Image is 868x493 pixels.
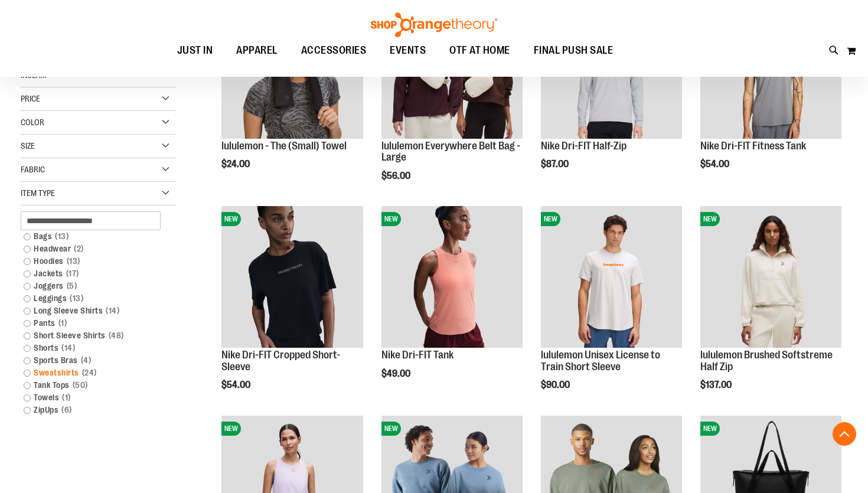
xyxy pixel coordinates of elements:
[700,422,720,436] span: NEW
[18,305,167,317] a: Long Sleeve Shirts14
[541,212,560,226] span: NEW
[381,140,520,164] a: lululemon Everywhere Belt Bag - Large
[21,94,40,103] span: Price
[103,305,122,317] span: 14
[79,367,100,379] span: 24
[700,206,841,347] img: lululemon Brushed Softstreme Half Zip
[221,422,241,436] span: NEW
[381,368,412,379] span: $49.00
[381,422,401,436] span: NEW
[381,206,523,349] a: Nike Dri-FIT TankNEW
[18,329,167,342] a: Short Sleeve Shirts48
[18,280,167,292] a: Joggers5
[700,159,731,169] span: $54.00
[541,159,570,169] span: $87.00
[78,354,94,367] span: 4
[535,200,688,420] div: product
[221,349,340,373] a: Nike Dri-FIT Cropped Short-Sleeve
[541,206,682,347] img: lululemon Unisex License to Train Short Sleeve
[21,165,45,174] span: Fabric
[58,404,75,416] span: 6
[534,37,614,64] span: FINAL PUSH SALE
[18,404,167,416] a: ZipUps6
[449,37,510,64] span: OTF AT HOME
[177,37,213,64] span: JUST IN
[700,212,720,226] span: NEW
[221,380,252,390] span: $54.00
[694,200,847,420] div: product
[541,206,682,349] a: lululemon Unisex License to Train Short SleeveNEW
[221,140,347,152] a: lululemon - The (Small) Towel
[381,206,523,347] img: Nike Dri-FIT Tank
[224,37,289,64] a: APPAREL
[221,212,241,226] span: NEW
[236,37,278,64] span: APPAREL
[438,37,522,64] a: OTF AT HOME
[64,280,80,292] span: 5
[165,37,225,64] a: JUST IN
[541,140,626,152] a: Nike Dri-FIT Half-Zip
[18,267,167,280] a: Jackets17
[70,379,91,391] span: 50
[833,422,856,446] button: Back To Top
[21,188,55,198] span: Item Type
[700,349,833,373] a: lululemon Brushed Softstreme Half Zip
[522,37,625,64] a: FINAL PUSH SALE
[18,367,167,379] a: Sweatshirts24
[67,292,86,305] span: 13
[18,391,167,404] a: Towels1
[390,37,426,64] span: EVENTS
[378,37,438,64] a: EVENTS
[21,117,44,127] span: Color
[289,37,378,64] a: ACCESSORIES
[18,292,167,305] a: Leggings13
[700,140,806,152] a: Nike Dri-FIT Fitness Tank
[64,255,83,267] span: 13
[221,206,363,347] img: Nike Dri-FIT Cropped Short-Sleeve
[63,267,82,280] span: 17
[59,391,74,404] span: 1
[106,329,127,342] span: 48
[221,159,252,169] span: $24.00
[18,342,167,354] a: Shorts14
[700,380,733,390] span: $137.00
[21,141,35,151] span: Size
[18,243,167,255] a: Headwear2
[381,349,453,361] a: Nike Dri-FIT Tank
[18,255,167,267] a: Hoodies13
[216,200,368,420] div: product
[376,200,528,409] div: product
[369,12,499,37] img: Shop Orangetheory
[52,230,71,243] span: 13
[18,379,167,391] a: Tank Tops50
[18,317,167,329] a: Pants1
[381,212,401,226] span: NEW
[221,206,363,349] a: Nike Dri-FIT Cropped Short-SleeveNEW
[700,206,841,349] a: lululemon Brushed Softstreme Half ZipNEW
[381,171,412,181] span: $56.00
[18,230,167,243] a: Bags13
[301,37,367,64] span: ACCESSORIES
[56,317,70,329] span: 1
[18,354,167,367] a: Sports Bras4
[58,342,78,354] span: 14
[541,380,572,390] span: $90.00
[541,349,660,373] a: lululemon Unisex License to Train Short Sleeve
[71,243,87,255] span: 2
